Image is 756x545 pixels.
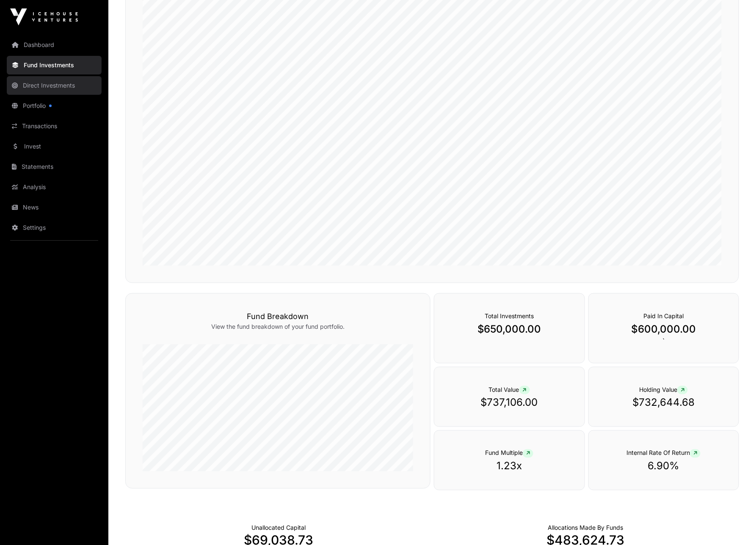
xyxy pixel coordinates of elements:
[548,524,624,532] p: Capital Deployed Into Companies
[7,36,102,54] a: Dashboard
[143,322,413,331] p: View the fund breakdown of your fund portfolio.
[10,8,78,25] img: Icehouse Ventures Logo
[7,96,102,115] a: Portfolio
[451,322,567,336] p: $650,000.00
[7,178,102,196] a: Analysis
[7,117,102,135] a: Transactions
[588,293,739,363] div: `
[606,322,722,336] p: $600,000.00
[714,504,756,545] iframe: Chat Widget
[485,312,534,319] span: Total Investments
[639,386,688,393] span: Holding Value
[626,449,701,457] span: Internal Rate Of Return
[489,386,530,393] span: Total Value
[485,449,533,457] span: Fund Multiple
[143,311,413,322] h3: Fund Breakdown
[643,312,684,319] span: Paid In Capital
[7,218,102,237] a: Settings
[7,56,102,74] a: Fund Investments
[7,76,102,95] a: Direct Investments
[451,396,567,410] p: $737,106.00
[606,396,722,410] p: $732,644.68
[7,198,102,217] a: News
[606,460,722,473] p: 6.90%
[252,524,306,532] p: Cash not yet allocated
[7,157,102,176] a: Statements
[7,137,102,156] a: Invest
[451,460,567,473] p: 1.23x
